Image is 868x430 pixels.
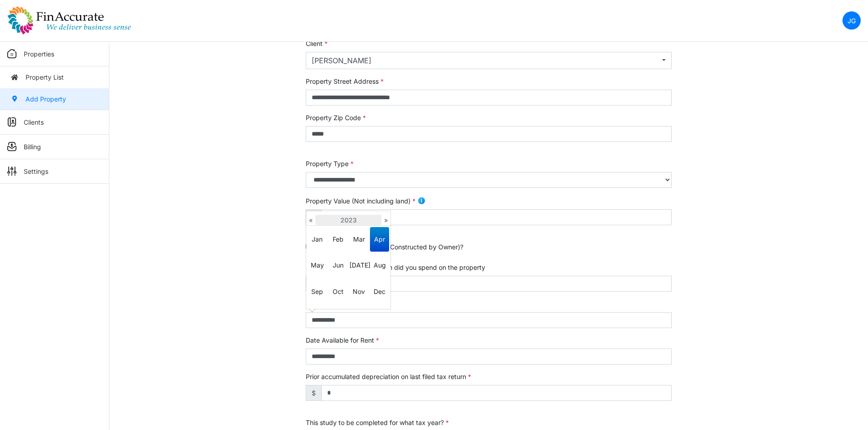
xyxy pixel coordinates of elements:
[306,263,485,272] label: How much in total renovation did you spend on the property
[349,227,369,252] span: Mar
[24,49,54,59] p: Properties
[370,227,389,252] span: Apr
[381,215,390,226] th: »
[306,385,322,401] span: $
[315,215,381,226] th: 2023
[306,196,416,206] label: Property Value (Not including land)
[370,279,389,304] span: Dec
[7,49,16,58] img: sidemenu_properties.png
[329,227,348,252] span: Feb
[308,227,327,252] span: Jan
[24,167,48,176] p: Settings
[7,167,16,176] img: sidemenu_settings.png
[7,142,16,151] img: sidemenu_billing.png
[847,16,856,25] p: JG
[329,253,348,278] span: Jun
[306,39,328,48] label: Client
[349,279,369,304] span: Nov
[329,279,348,304] span: Oct
[306,159,354,168] label: Property Type
[306,113,366,122] label: Property Zip Code
[312,55,660,66] div: [PERSON_NAME]
[306,372,471,381] label: Prior accumulated depreciation on last filed tax return
[306,209,322,225] span: $
[306,215,315,226] th: «
[24,142,41,152] p: Billing
[306,52,672,69] button: Kayla Nault
[7,6,131,35] img: spp logo
[308,253,327,278] span: May
[308,279,327,304] span: Sep
[306,418,449,427] label: This study to be completed for what tax year?
[842,11,861,30] a: JG
[306,76,384,86] label: Property Street Address
[349,253,369,278] span: [DATE]
[417,197,426,205] img: info.png
[24,117,44,127] p: Clients
[370,253,389,278] span: Aug
[7,117,16,126] img: sidemenu_client.png
[306,335,379,345] label: Date Available for Rent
